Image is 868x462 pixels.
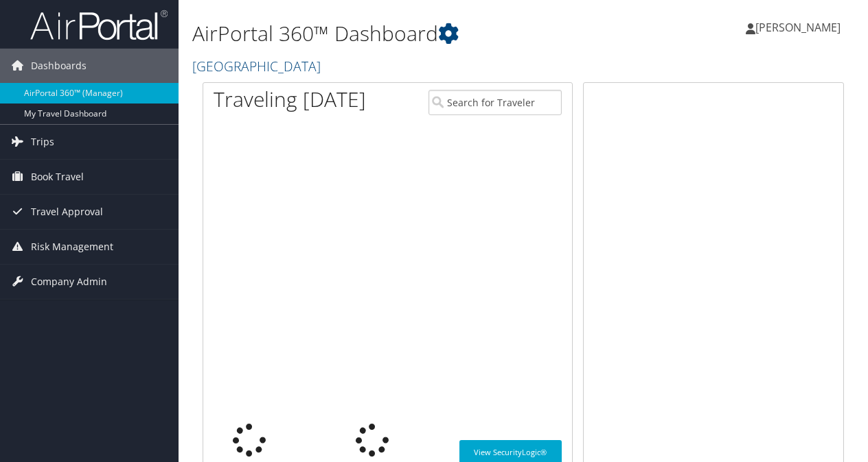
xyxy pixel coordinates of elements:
[30,9,168,41] img: airportal-logo.png
[192,19,634,48] h1: AirPortal 360™ Dashboard
[31,160,84,194] span: Book Travel
[31,125,54,159] span: Trips
[31,195,103,229] span: Travel Approval
[192,57,324,75] a: [GEOGRAPHIC_DATA]
[31,230,113,264] span: Risk Management
[429,90,562,115] input: Search for Traveler
[755,20,841,35] span: [PERSON_NAME]
[31,265,107,299] span: Company Admin
[31,49,87,83] span: Dashboards
[746,7,854,48] a: [PERSON_NAME]
[214,85,366,114] h1: Traveling [DATE]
